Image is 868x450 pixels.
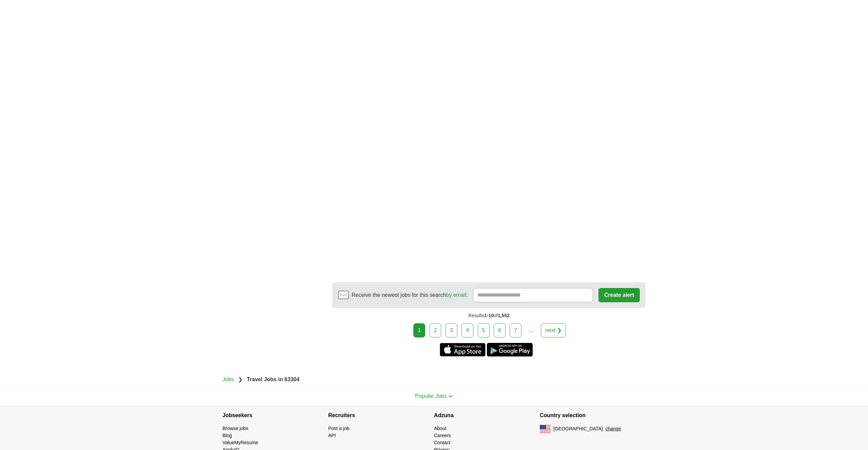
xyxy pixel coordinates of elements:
a: 3 [446,323,457,337]
span: Receive the newest jobs for this search : [352,291,468,299]
div: Results of [332,308,646,323]
a: Browse jobs [222,426,248,431]
button: Create alert [598,288,640,302]
strong: Travel Jobs in 63304 [247,376,300,382]
a: Get the Android app [487,343,533,356]
span: [GEOGRAPHIC_DATA] [553,425,603,432]
span: Popular Jobs [415,393,447,399]
a: ValueMyResume [222,440,258,445]
a: 5 [478,323,490,337]
span: ❯ [238,376,242,382]
a: Jobs [222,376,234,382]
a: next ❯ [541,323,566,337]
span: 1,552 [498,313,510,318]
a: Get the iPhone app [440,343,486,356]
button: change [606,425,621,432]
a: Post a job [328,426,349,431]
a: Blog [222,433,232,438]
h4: Country selection [540,406,646,425]
a: Careers [434,433,451,438]
a: 4 [461,323,473,337]
img: US flag [540,425,551,433]
img: toggle icon [448,395,453,398]
a: 2 [430,323,441,337]
div: 1 [413,323,425,337]
div: ... [525,324,538,337]
a: API [328,433,336,438]
a: About [434,426,447,431]
a: Contact [434,440,450,445]
a: 6 [494,323,506,337]
a: by email [446,292,466,298]
a: 7 [510,323,521,337]
span: 1-10 [484,313,494,318]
